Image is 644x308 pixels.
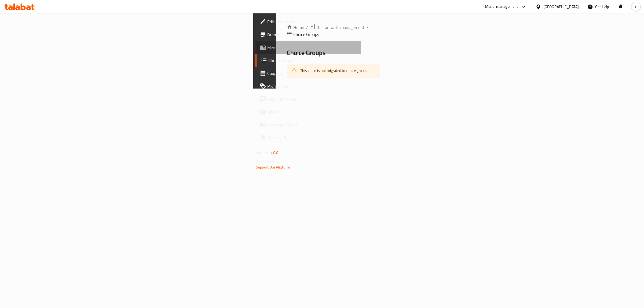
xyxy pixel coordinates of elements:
span: Choice Groups [268,57,357,64]
a: Branches [255,28,361,41]
span: Branches [267,31,357,38]
div: [GEOGRAPHIC_DATA] [543,4,579,10]
a: Choice Groups [255,54,361,67]
a: Upsell [255,105,361,118]
span: Version: [256,149,269,156]
div: Menu-management [485,3,518,10]
a: Menu disclaimer [255,93,361,105]
span: Grocery Checklist [267,134,357,141]
span: 1.0.0 [270,149,278,156]
a: Coverage Report [255,118,361,131]
a: Promotions [255,80,361,93]
a: Edit Restaurant [255,15,361,28]
span: Upsell [267,109,357,115]
span: Coupons [267,70,357,76]
span: Menus [267,44,357,51]
li: / [367,24,368,31]
a: Support.OpsPlatform [256,164,290,171]
span: r [635,4,636,10]
a: Coupons [255,67,361,80]
span: Menu disclaimer [267,96,357,102]
span: Coverage Report [267,122,357,128]
span: Promotions [267,83,357,89]
span: Get support on: [256,158,281,165]
a: Menus [255,41,361,54]
a: Grocery Checklist [255,131,361,144]
span: Edit Restaurant [267,19,357,25]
